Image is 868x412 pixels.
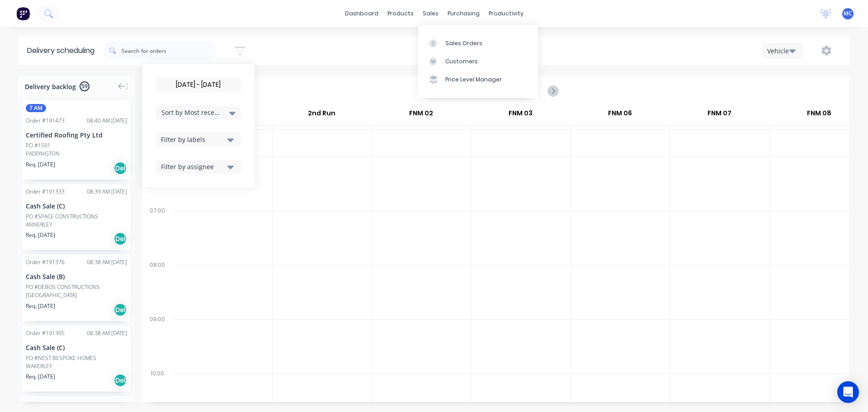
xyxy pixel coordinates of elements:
[87,329,127,337] div: 08:38 AM [DATE]
[26,231,55,239] span: Req. [DATE]
[26,213,98,221] div: PO #SPACE CONSTRUCTIONS
[418,52,538,71] a: Customers
[372,105,471,125] div: FNM 02
[471,105,570,125] div: FNM 03
[445,76,502,84] div: Price Level Manager
[418,34,538,52] a: Sales Orders
[26,343,127,352] div: Cash Sale (C)
[26,362,127,370] div: WAKERLEY
[844,9,852,18] span: MC
[26,201,127,211] div: Cash Sale (C)
[142,314,173,368] div: 09:00
[670,105,769,125] div: FNM 07
[142,205,173,260] div: 07:00
[80,81,90,91] span: 59
[767,46,793,56] div: Vehicle
[26,373,55,381] span: Req. [DATE]
[26,117,65,125] div: Order # 191473
[113,374,127,387] div: Del
[443,7,484,20] div: purchasing
[418,7,443,20] div: sales
[26,302,55,310] span: Req. [DATE]
[161,135,225,144] div: Filter by labels
[26,272,127,281] div: Cash Sale (B)
[26,258,65,266] div: Order # 191376
[272,105,371,125] div: 2nd Run
[484,7,528,20] div: productivity
[122,42,217,60] input: Search for orders
[26,283,100,291] div: PO #DEBOS CONSTRUCTIONS
[26,221,127,229] div: ANNERLEY
[26,329,65,337] div: Order # 191305
[445,39,482,47] div: Sales Orders
[113,232,127,246] div: Del
[26,188,65,196] div: Order # 191333
[113,303,127,317] div: Del
[26,354,96,362] div: PO #NEST BESPOKE HOMES
[87,188,127,196] div: 08:39 AM [DATE]
[26,161,55,169] span: Req. [DATE]
[340,7,383,20] a: dashboard
[445,57,478,66] div: Customers
[25,82,76,91] span: Delivery backlog
[18,36,104,65] div: Delivery scheduling
[156,160,241,174] button: Filter by assignee
[26,291,127,299] div: [GEOGRAPHIC_DATA]
[142,260,173,314] div: 08:00
[161,108,220,117] span: Sort by Most recent
[26,150,127,158] div: PADDINGTON
[837,381,859,403] div: Open Intercom Messenger
[26,130,127,140] div: Certified Roofing Pty Ltd
[571,105,670,125] div: FNM 06
[87,117,127,125] div: 08:40 AM [DATE]
[156,78,241,92] input: Required Date
[26,104,46,112] span: 7 AM
[383,7,418,20] div: products
[87,258,127,266] div: 08:38 AM [DATE]
[16,7,30,20] img: Factory
[161,162,225,171] div: Filter by assignee
[113,161,127,175] div: Del
[418,71,538,89] a: Price Level Manager
[26,142,51,150] div: PO #1501
[156,133,241,147] button: Filter by labels
[762,43,803,59] button: Vehicle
